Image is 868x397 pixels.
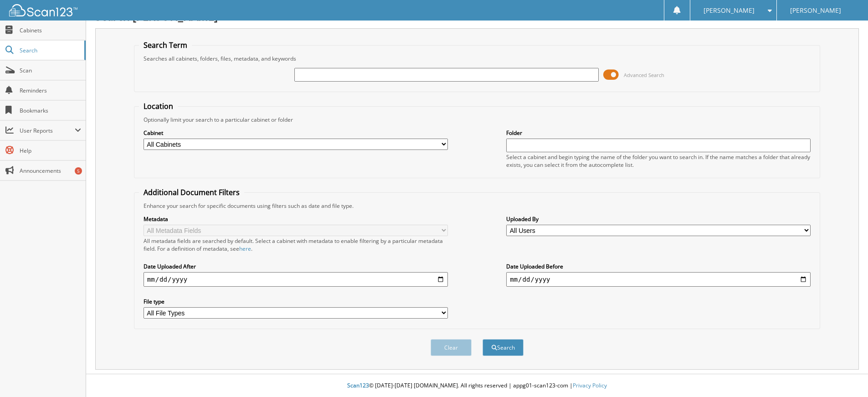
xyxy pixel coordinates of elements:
img: scan123-logo-white.svg [9,4,77,16]
div: All metadata fields are searched by default. Select a cabinet with metadata to enable filtering b... [144,237,448,253]
legend: Search Term [139,40,192,50]
label: Date Uploaded After [144,263,448,270]
button: Clear [431,339,472,356]
label: File type [144,298,448,305]
span: Search [20,46,80,54]
span: Scan [20,67,81,74]
span: [PERSON_NAME] [704,8,755,13]
span: User Reports [20,127,75,134]
span: Bookmarks [20,107,81,114]
div: Enhance your search for specific documents using filters such as date and file type. [139,202,815,210]
span: Scan123 [347,382,369,389]
legend: Additional Document Filters [139,187,244,197]
span: [PERSON_NAME] [790,8,841,13]
a: Privacy Policy [573,382,607,389]
label: Uploaded By [506,215,811,223]
label: Metadata [144,215,448,223]
iframe: Chat Widget [822,353,868,397]
label: Cabinet [144,129,448,137]
a: here [239,245,251,253]
span: Reminders [20,87,81,94]
span: Cabinets [20,26,81,34]
span: Advanced Search [624,72,664,78]
span: Help [20,147,81,155]
div: Optionally limit your search to a particular cabinet or folder [139,116,815,124]
div: Select a cabinet and begin typing the name of the folder you want to search in. If the name match... [506,153,811,169]
input: end [506,272,811,287]
span: Announcements [20,167,81,175]
label: Folder [506,129,811,137]
div: Searches all cabinets, folders, files, metadata, and keywords [139,55,815,62]
legend: Location [139,101,178,111]
label: Date Uploaded Before [506,263,811,270]
div: © [DATE]-[DATE] [DOMAIN_NAME]. All rights reserved | appg01-scan123-com | [86,375,868,397]
div: 5 [75,167,82,175]
input: start [144,272,448,287]
button: Search [483,339,524,356]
